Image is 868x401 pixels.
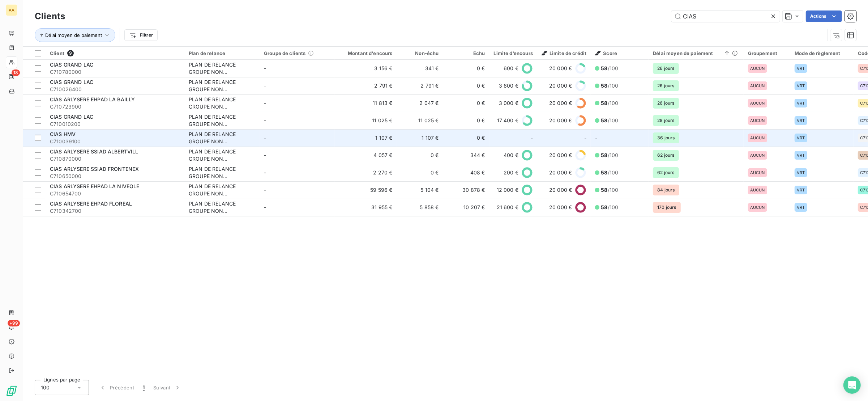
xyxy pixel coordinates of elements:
div: PLAN DE RELANCE GROUPE NON AUTOMATIQUE [189,79,255,93]
span: Groupe de clients [264,50,306,56]
span: - [264,65,266,71]
td: 11 025 € [335,112,397,129]
span: AUCUN [750,205,765,210]
span: - [595,135,597,141]
span: CIAS ARLYSERE EHPAD LA BAILLY [50,96,135,102]
span: 100 [41,384,50,391]
span: 200 € [504,169,518,176]
span: CIAS GRAND LAC [50,79,93,85]
td: 341 € [397,60,443,77]
td: 1 107 € [397,129,443,147]
span: VRT [797,205,805,210]
span: VRT [797,66,805,71]
td: 4 057 € [335,147,397,164]
span: CIAS GRAND LAC [50,62,93,68]
span: 12 000 € [497,186,518,194]
span: AUCUN [750,153,765,157]
span: VRT [797,136,805,140]
span: 58 [601,169,607,176]
span: AUCUN [750,118,765,123]
span: 20 000 € [549,100,572,107]
td: 2 270 € [335,164,397,181]
td: 0 € [443,60,489,77]
span: AUCUN [750,84,765,88]
span: /100 [601,117,618,124]
span: 62 jours [653,167,679,178]
span: 26 jours [653,98,679,109]
span: CIAS GRAND LAC [50,114,93,120]
button: Suivant [149,380,185,395]
span: 1 [143,384,145,391]
input: Rechercher [671,10,780,22]
span: - [264,152,266,158]
div: Échu [448,50,485,56]
span: VRT [797,170,805,175]
span: 58 [601,100,607,106]
span: 20 000 € [549,82,572,89]
span: 20 000 € [549,204,572,211]
div: Délai moyen de paiement [653,50,739,56]
span: VRT [797,153,805,157]
span: C710026400 [50,86,180,93]
span: CIAS ARLYSERE SSIAD FRONTENEX [50,166,139,172]
span: 26 jours [653,63,679,74]
span: VRT [797,118,805,123]
span: 20 000 € [549,65,572,72]
td: 5 104 € [397,181,443,199]
span: 400 € [504,152,518,159]
span: 21 600 € [497,204,518,211]
span: CIAS HMV [50,131,76,137]
div: Plan de relance [189,50,255,56]
h3: Clients [35,10,65,23]
span: AUCUN [750,170,765,175]
div: PLAN DE RELANCE GROUPE NON AUTOMATIQUE [189,113,255,128]
span: C710010200 [50,121,180,128]
span: Limite de crédit [542,50,586,56]
span: CIAS ARLYSERE EHPAD FLOREAL [50,200,132,207]
span: - [264,135,266,141]
div: AA [6,4,17,16]
span: C710342700 [50,207,180,215]
div: Open Intercom Messenger [843,376,861,394]
span: Client [50,50,64,56]
span: - [584,134,586,142]
div: Montant d'encours [339,50,393,56]
td: 5 858 € [397,199,443,216]
span: - [264,100,266,106]
span: 20 000 € [549,186,572,194]
td: 0 € [443,77,489,94]
span: +99 [8,320,20,326]
td: 11 813 € [335,94,397,112]
span: 20 000 € [549,169,572,176]
span: - [264,117,266,123]
span: /100 [601,152,618,159]
span: - [264,83,266,89]
td: 0 € [397,164,443,181]
span: 62 jours [653,150,679,161]
span: 600 € [504,65,518,72]
td: 2 047 € [397,94,443,112]
div: PLAN DE RELANCE GROUPE NON AUTOMATIQUE [189,183,255,197]
span: 58 [601,65,607,71]
span: AUCUN [750,101,765,105]
span: /100 [601,186,618,194]
span: 58 [601,187,607,193]
button: Délai moyen de paiement [35,28,115,42]
span: /100 [601,82,618,89]
div: Mode de règlement [795,50,849,56]
span: VRT [797,188,805,192]
span: - [264,204,266,210]
td: 11 025 € [397,112,443,129]
span: C710039100 [50,138,180,145]
td: 1 107 € [335,129,397,147]
span: AUCUN [750,188,765,192]
span: 58 [601,83,607,89]
button: Actions [806,10,842,22]
span: C710870000 [50,155,180,162]
span: 3 000 € [499,100,518,107]
span: Délai moyen de paiement [45,32,102,38]
div: Limite d’encours [494,50,533,56]
button: Filtrer [124,29,158,41]
td: 2 791 € [335,77,397,94]
span: 28 jours [653,115,679,126]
